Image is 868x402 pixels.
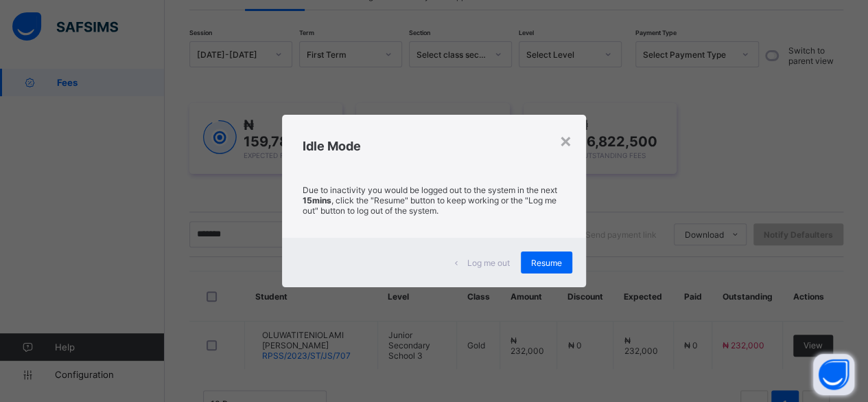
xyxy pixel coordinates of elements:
button: Open asap [813,354,854,395]
span: Log me out [467,258,510,268]
p: Due to inactivity you would be logged out to the system in the next , click the "Resume" button t... [303,185,565,216]
h2: Idle Mode [303,139,565,153]
strong: 15mins [303,195,331,205]
span: Resume [531,258,562,268]
div: × [559,129,572,152]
